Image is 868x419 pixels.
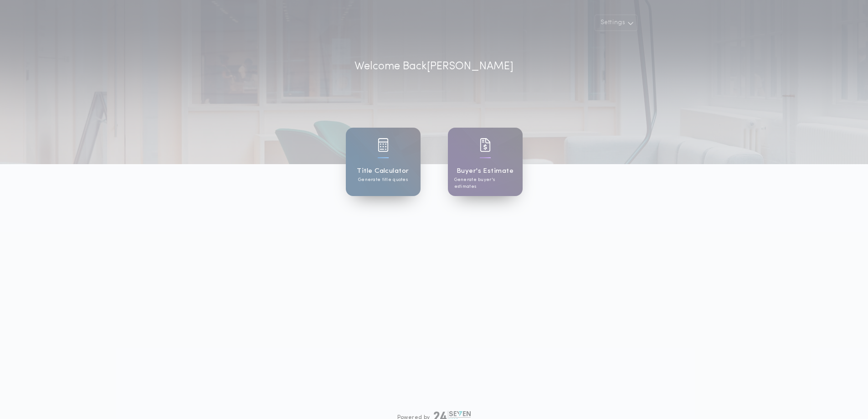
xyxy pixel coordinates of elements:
[595,15,637,31] button: Settings
[378,138,389,152] img: card icon
[454,176,516,190] p: Generate buyer's estimates
[457,166,514,176] h1: Buyer's Estimate
[358,176,408,183] p: Generate title quotes
[346,128,421,196] a: card iconTitle CalculatorGenerate title quotes
[357,166,409,176] h1: Title Calculator
[480,138,491,152] img: card icon
[448,128,523,196] a: card iconBuyer's EstimateGenerate buyer's estimates
[354,58,514,75] p: Welcome Back [PERSON_NAME]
